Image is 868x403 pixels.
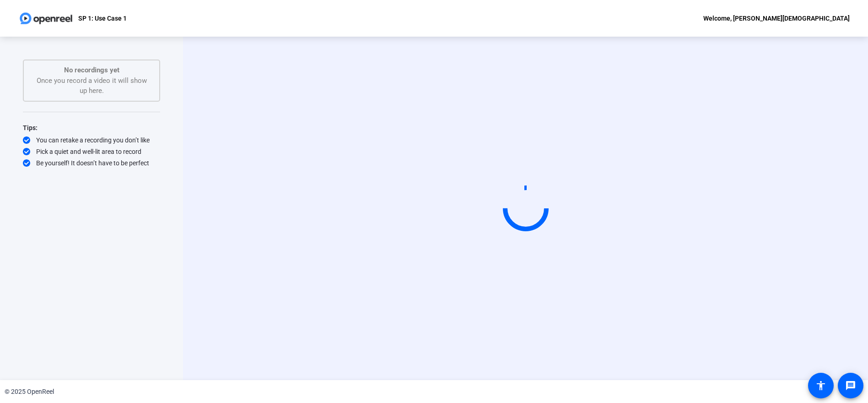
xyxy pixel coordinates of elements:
[703,13,850,24] div: Welcome, [PERSON_NAME][DEMOGRAPHIC_DATA]
[23,158,160,168] div: Be yourself! It doesn’t have to be perfect
[33,65,150,96] div: Once you record a video it will show up here.
[5,387,54,397] div: © 2025 OpenReel
[18,9,74,27] img: OpenReel logo
[815,380,826,391] mat-icon: accessibility
[23,147,160,156] div: Pick a quiet and well-lit area to record
[23,136,160,145] div: You can retake a recording you don’t like
[23,122,160,133] div: Tips:
[33,65,150,76] p: No recordings yet
[845,380,856,391] mat-icon: message
[78,13,127,24] p: SP 1: Use Case 1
